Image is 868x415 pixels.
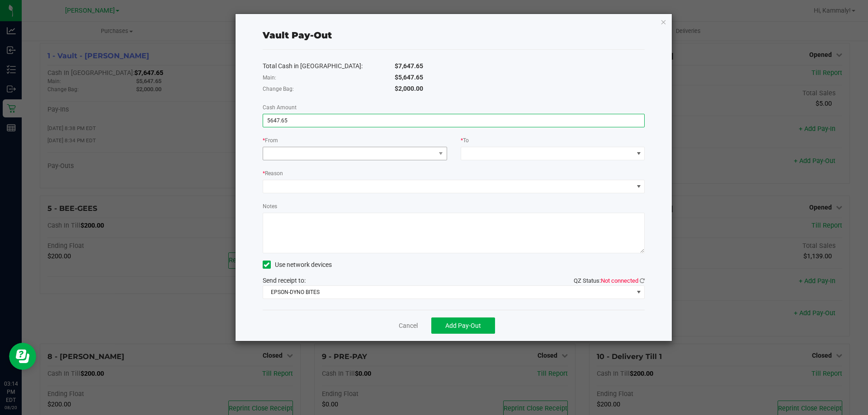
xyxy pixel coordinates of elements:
label: Notes [263,202,277,210]
label: Reason [263,169,283,177]
span: Main: [263,75,276,81]
span: QZ Status: [574,277,645,284]
span: $2,000.00 [395,85,423,92]
button: Add Pay-Out [431,317,495,334]
a: Cancel [399,321,418,331]
span: Total Cash in [GEOGRAPHIC_DATA]: [263,62,363,70]
span: $5,647.65 [395,74,423,81]
span: Change Bag: [263,86,294,92]
span: Add Pay-Out [445,322,481,329]
iframe: Resource center [9,343,36,370]
span: Not connected [601,277,638,284]
span: Cash Amount [263,104,297,111]
label: To [461,136,469,145]
label: From [263,136,278,145]
span: EPSON-DYNO BITES [263,286,633,298]
div: Vault Pay-Out [263,28,332,42]
span: Send receipt to: [263,277,306,284]
label: Use network devices [263,260,332,270]
span: $7,647.65 [395,62,423,70]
